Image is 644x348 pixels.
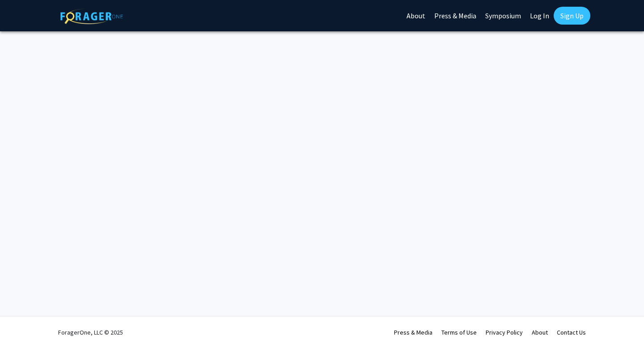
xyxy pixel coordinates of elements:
a: Contact Us [557,328,586,336]
a: About [532,328,548,336]
a: Sign Up [554,7,590,25]
img: ForagerOne Logo [60,8,123,24]
a: Privacy Policy [486,328,523,336]
a: Terms of Use [441,328,477,336]
div: ForagerOne, LLC © 2025 [58,317,123,348]
a: Press & Media [394,328,432,336]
